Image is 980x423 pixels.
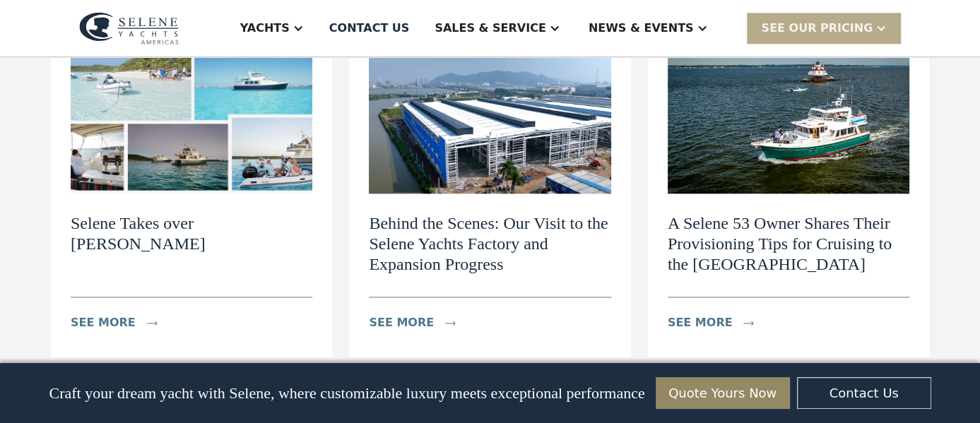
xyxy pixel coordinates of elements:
img: icon [445,321,456,326]
div: News & EVENTS [589,20,694,37]
div: Yachts [240,20,290,37]
img: icon [743,321,754,326]
img: Selene Takes over Staniel Cay [71,34,312,193]
div: Sales & Service [435,20,545,37]
a: Selene Takes over Staniel CaySelene Takes over [PERSON_NAME]see moreicon [51,20,332,357]
h2: A Selene 53 Owner Shares Their Provisioning Tips for Cruising to the [GEOGRAPHIC_DATA] [668,213,909,274]
img: icon [147,321,158,326]
p: Craft your dream yacht with Selene, where customizable luxury meets exceptional performance [49,384,644,403]
div: Contact US [329,20,410,37]
div: SEE Our Pricing [747,13,901,43]
img: A Selene 53 Owner Shares Their Provisioning Tips for Cruising to the Bahamas [668,34,909,193]
a: Contact Us [797,377,931,409]
a: Quote Yours Now [656,377,790,409]
h2: Behind the Scenes: Our Visit to the Selene Yachts Factory and Expansion Progress [369,213,610,274]
a: A Selene 53 Owner Shares Their Provisioning Tips for Cruising to the BahamasA Selene 53 Owner Sha... [648,20,929,357]
img: logo [79,12,179,44]
img: Behind the Scenes: Our Visit to the Selene Yachts Factory and Expansion Progress [369,34,610,193]
div: see more [668,314,733,331]
h2: Selene Takes over [PERSON_NAME] [71,213,312,254]
div: SEE Our Pricing [761,20,873,37]
div: see more [71,314,136,331]
div: see more [369,314,434,331]
a: Behind the Scenes: Our Visit to the Selene Yachts Factory and Expansion ProgressBehind the Scenes... [349,20,630,357]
